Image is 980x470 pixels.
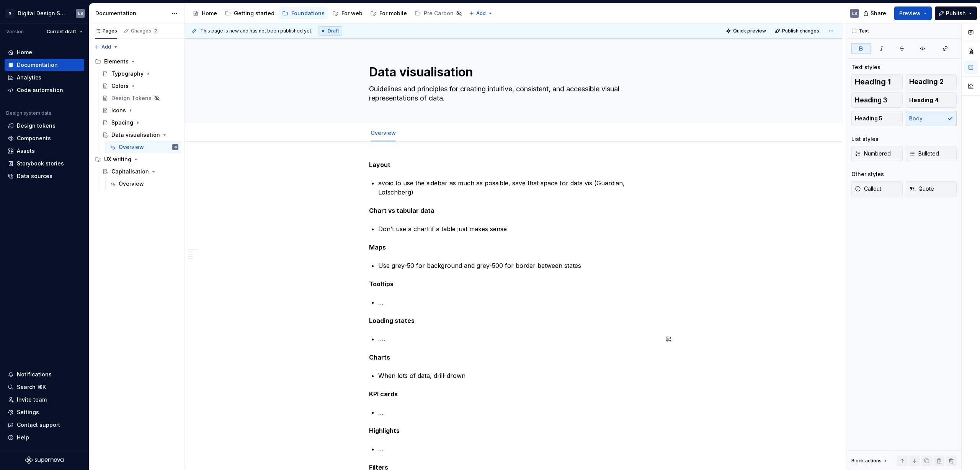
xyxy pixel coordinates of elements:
div: Assets [17,147,35,155]
span: Heading 5 [855,115,882,122]
textarea: Data visualisation [367,63,657,81]
div: Capitalisation [111,168,149,175]
button: Share [859,6,891,20]
a: Data sources [5,170,84,182]
div: Other styles [851,170,884,178]
button: Heading 3 [851,92,903,108]
p: avoid to use the sidebar as much as possible, save that space for data vis (Guardian, Lotschberg) [378,178,658,197]
span: Add [101,44,111,50]
p: … [378,408,658,417]
textarea: Guidelines and principles for creating intuitive, consistent, and accessible visual representatio... [367,83,657,104]
span: Add [476,10,486,16]
button: Quick preview [724,26,769,36]
span: Share [871,10,886,17]
div: Typography [111,70,144,78]
div: Overview [119,143,144,151]
button: Quote [906,181,957,196]
div: Search ⌘K [17,383,46,391]
a: Capitalisation [99,165,181,178]
div: Version [6,29,24,35]
p: Use grey-50 for background and grey-500 for border between states [378,261,658,270]
span: 7 [153,28,159,34]
a: Storybook stories [5,157,84,170]
span: Callout [855,185,881,193]
span: Quick preview [733,28,766,34]
button: Contact support [5,419,84,431]
a: OverviewLS [106,141,181,153]
div: Overview [367,125,399,141]
a: Typography [99,68,181,80]
div: Icons [111,107,126,114]
button: Publish changes [773,26,823,36]
div: Documentation [17,61,58,69]
div: Changes [131,28,159,34]
a: Documentation [5,59,84,71]
a: Data visualisation [99,129,181,141]
div: Block actions [851,455,889,466]
button: Publish [935,6,977,20]
div: Colors [111,82,129,90]
span: Heading 4 [909,96,939,104]
button: Callout [851,181,903,196]
a: Icons [99,104,181,117]
div: Help [17,434,29,441]
button: Heading 1 [851,74,903,89]
span: Publish changes [782,28,819,34]
div: Notifications [17,371,52,378]
svg: Supernova Logo [25,456,64,464]
button: Heading 4 [906,92,957,108]
span: Heading 2 [909,78,944,86]
div: Getting started [234,10,274,17]
strong: KPI cards [369,390,398,398]
a: Home [5,46,84,58]
p: …. [378,334,658,344]
div: For web [341,10,363,17]
div: For mobile [379,10,407,17]
span: Preview [899,10,921,17]
div: Data sources [17,172,52,180]
div: Code automation [17,86,63,94]
a: Analytics [5,71,84,84]
a: Invite team [5,394,84,406]
div: Home [17,49,32,56]
a: Design tokens [5,120,84,132]
a: Getting started [222,7,278,19]
div: Design tokens [17,122,56,130]
div: UX writing [104,156,131,163]
div: Analytics [17,74,41,81]
strong: Tooltips [369,280,394,288]
div: Contact support [17,421,60,429]
div: Elements [92,55,181,68]
a: Design Tokens [99,92,181,104]
div: LS [852,10,857,16]
a: Assets [5,145,84,157]
p: … [378,444,658,454]
div: LS [174,143,177,151]
a: For web [329,7,366,19]
button: Add [467,8,495,19]
div: Overview [119,180,144,188]
div: Page tree [189,6,465,21]
a: Home [189,7,220,19]
div: Pages [95,28,117,34]
strong: Loading states [369,317,415,324]
div: Invite team [17,396,47,404]
button: Help [5,431,84,444]
strong: Highlights [369,427,400,434]
div: Storybook stories [17,160,64,167]
button: Add [92,42,121,52]
div: Home [202,10,217,17]
button: SDigital Design SystemLS [2,5,87,21]
div: Block actions [851,458,882,464]
div: Design Tokens [111,94,152,102]
span: Heading 3 [855,96,887,104]
div: Elements [104,58,129,65]
a: Foundations [279,7,328,19]
div: Text styles [851,63,880,71]
div: Design system data [6,110,51,116]
button: Numbered [851,146,903,161]
button: Preview [894,6,932,20]
p: … [378,298,658,307]
div: LS [78,10,83,16]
